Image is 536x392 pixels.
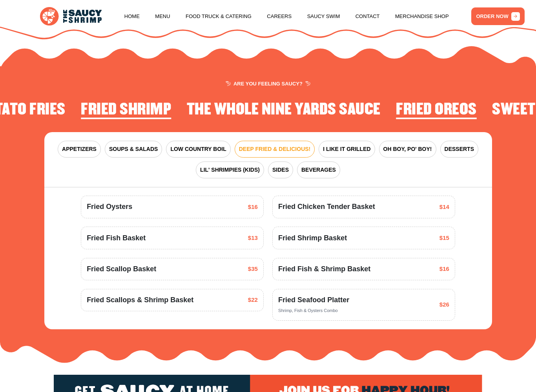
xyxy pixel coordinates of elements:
span: Fried Seafood Platter [278,295,349,305]
span: Fried Chicken Tender Basket [278,201,375,212]
button: APPETIZERS [58,141,101,158]
span: $22 [248,296,258,305]
span: ARE YOU FEELING SAUCY? [226,81,310,86]
span: Fried Shrimp Basket [278,233,347,243]
button: LIL' SHRIMPIES (KIDS) [196,162,264,178]
span: Fried Oysters [87,201,132,212]
a: Saucy Swim [307,2,340,31]
a: Contact [356,2,380,31]
span: APPETIZERS [62,145,97,153]
span: $16 [439,265,449,274]
img: logo [40,7,102,26]
button: BEVERAGES [297,162,340,178]
li: 2 of 4 [187,101,381,121]
span: Fried Fish & Shrimp Basket [278,264,370,274]
button: I LIKE IT GRILLED [319,141,375,158]
span: Fried Scallop Basket [87,264,156,274]
span: $14 [439,203,449,212]
span: Shrimp, Fish & Oysters Combo [278,308,338,313]
span: $26 [439,300,449,309]
span: $13 [248,234,258,243]
span: DESSERTS [445,145,474,153]
a: Merchandise Shop [395,2,449,31]
li: 3 of 4 [396,101,477,121]
a: Menu [155,2,170,31]
span: $35 [248,265,258,274]
h2: Fried Shrimp [81,101,171,119]
span: LOW COUNTRY BOIL [170,145,226,153]
button: SIDES [268,162,293,178]
button: DEEP FRIED & DELICIOUS! [235,141,315,158]
button: OH BOY, PO' BOY! [379,141,436,158]
span: Fried Fish Basket [87,233,146,243]
button: DESSERTS [440,141,478,158]
span: BEVERAGES [301,166,336,174]
h2: The Whole Nine Yards Sauce [187,101,381,119]
span: Fried Scallops & Shrimp Basket [87,295,193,305]
span: SIDES [272,166,289,174]
button: LOW COUNTRY BOIL [166,141,230,158]
a: Careers [267,2,292,31]
button: SOUPS & SALADS [105,141,162,158]
span: OH BOY, PO' BOY! [383,145,432,153]
span: LIL' SHRIMPIES (KIDS) [200,166,260,174]
span: SOUPS & SALADS [109,145,158,153]
span: $16 [248,203,258,212]
span: $15 [439,234,449,243]
li: 1 of 4 [81,101,171,121]
a: ORDER NOW [471,7,525,25]
a: Home [124,2,140,31]
span: DEEP FRIED & DELICIOUS! [239,145,311,153]
span: I LIKE IT GRILLED [323,145,370,153]
h2: Fried Oreos [396,101,477,119]
a: Food Truck & Catering [186,2,252,31]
